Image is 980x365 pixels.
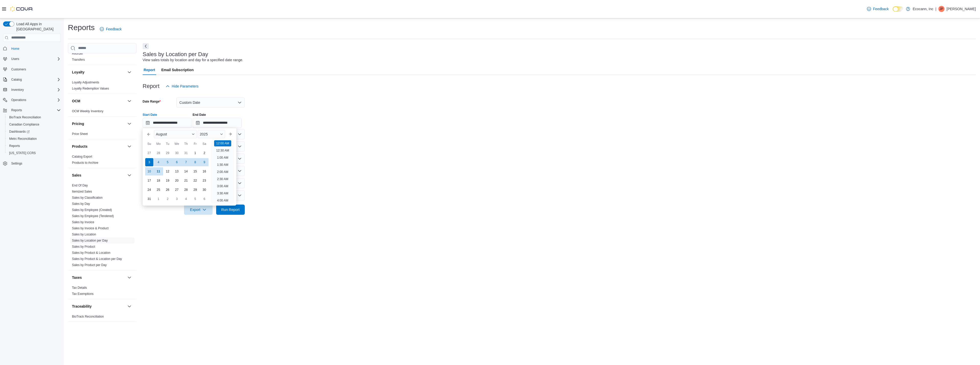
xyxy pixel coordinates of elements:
[72,286,87,290] span: Tax Details
[68,79,137,94] div: Loyalty
[9,97,61,103] span: Operations
[72,251,111,255] span: Sales by Product & Location
[200,132,208,136] span: 2025
[211,140,234,204] ul: Time
[72,245,95,248] a: Sales by Product
[143,51,208,57] h3: Sales by Location per Day
[72,144,88,149] h3: Products
[7,114,43,120] a: BioTrack Reconciliation
[9,122,39,127] span: Canadian Compliance
[1,45,63,52] button: Home
[68,131,137,139] div: Pricing
[72,214,114,218] a: Sales by Employee (Tendered)
[72,70,84,75] h3: Loyalty
[72,304,92,309] h3: Traceability
[865,4,891,14] a: Feedback
[176,97,245,108] button: Custom Date
[187,205,210,215] span: Export
[11,67,26,71] span: Customers
[72,292,94,296] span: Tax Exemptions
[72,81,99,84] a: Loyalty Adjustments
[143,57,243,63] div: View sales totals by location and day for a specified date range.
[182,177,190,185] div: day-21
[226,130,234,138] button: Next month
[7,150,61,156] span: Washington CCRS
[173,195,181,203] div: day-3
[200,140,209,148] div: Sa
[173,140,181,148] div: We
[72,58,85,62] span: Transfers
[9,107,24,113] button: Reports
[154,149,163,157] div: day-28
[173,158,181,166] div: day-6
[193,113,206,117] label: End Date
[164,140,172,148] div: Tu
[72,132,88,136] span: Price Sheet
[238,132,242,136] button: Open list of options
[9,45,61,52] span: Home
[9,97,28,103] button: Operations
[145,149,153,157] div: day-27
[7,121,61,128] span: Canadian Compliance
[5,142,63,149] button: Reports
[5,121,63,128] button: Canadian Compliance
[873,6,889,11] span: Feedback
[9,77,61,83] span: Catalog
[191,186,199,194] div: day-29
[215,162,230,168] li: 1:30 AM
[164,186,172,194] div: day-26
[72,70,125,75] button: Loyalty
[72,52,83,55] a: Reorder
[191,158,199,166] div: day-8
[143,43,149,49] button: Next
[68,285,137,299] div: Taxes
[9,137,37,141] span: Metrc Reconciliation
[72,257,122,261] span: Sales by Product & Location per Day
[7,121,41,128] a: Canadian Compliance
[200,158,209,166] div: day-9
[154,195,163,203] div: day-1
[938,6,945,12] div: Jeff Poel
[145,186,153,194] div: day-24
[1,55,63,62] button: Users
[11,47,19,51] span: Home
[72,155,92,159] span: Catalog Export
[72,275,82,280] h3: Taxes
[161,65,194,75] span: Email Subscription
[72,239,108,242] a: Sales by Location per Day
[72,86,109,91] span: Loyalty Redemption Values
[72,109,103,113] span: OCM Weekly Inventory
[144,65,155,75] span: Report
[72,98,125,104] button: OCM
[1,76,63,83] button: Catalog
[72,196,103,200] span: Sales by Classification
[72,304,125,309] button: Traceability
[9,130,30,134] span: Dashboards
[200,177,209,185] div: day-23
[238,157,242,161] button: Open list of options
[11,88,24,92] span: Inventory
[9,160,61,167] span: Settings
[72,87,109,90] a: Loyalty Redemption Values
[72,226,108,230] a: Sales by Invoice & Product
[9,56,61,62] span: Users
[173,186,181,194] div: day-27
[72,202,90,206] a: Sales by Day
[221,207,240,212] span: Run Report
[7,136,39,142] a: Metrc Reconciliation
[72,208,112,212] a: Sales by Employee (Created)
[126,274,132,281] button: Taxes
[68,313,137,322] div: Traceability
[164,167,172,175] div: day-12
[9,87,26,93] button: Inventory
[126,121,132,127] button: Pricing
[182,149,190,157] div: day-31
[215,155,230,161] li: 1:00 AM
[154,130,197,138] div: Button. Open the month selector. August is currently selected.
[9,77,24,83] button: Catalog
[9,160,24,167] a: Settings
[173,167,181,175] div: day-13
[164,195,172,203] div: day-2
